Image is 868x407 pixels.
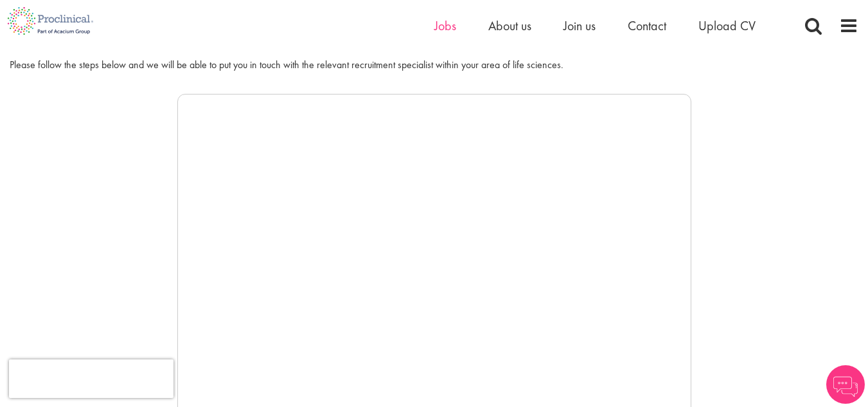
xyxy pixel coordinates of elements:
[628,17,666,34] a: Contact
[488,17,531,34] a: About us
[9,359,173,398] iframe: reCAPTCHA
[10,28,858,45] h2: Start getting matched with new jobs as soon as they become available
[826,365,865,404] img: Chatbot
[698,17,756,34] a: Upload CV
[10,58,858,73] div: Please follow the steps below and we will be able to put you in touch with the relevant recruitme...
[563,17,596,34] a: Join us
[434,17,456,34] a: Jobs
